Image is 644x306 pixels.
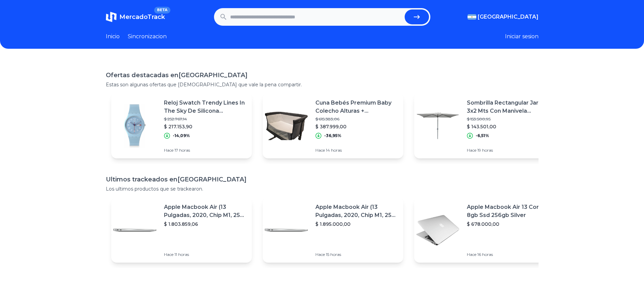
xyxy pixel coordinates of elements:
a: Featured imageApple Macbook Air (13 Pulgadas, 2020, Chip M1, 256 Gb De Ssd, 8 Gb De Ram) - Plata$... [263,198,403,263]
p: $ 1.803.859,06 [164,221,246,227]
p: $ 615.383,06 [315,116,398,122]
p: -36,95% [324,133,341,138]
span: BETA [154,7,170,14]
h1: Ultimos trackeados en [GEOGRAPHIC_DATA] [106,175,539,184]
span: MercadoTrack [119,13,165,21]
p: Hace 19 horas [467,148,549,153]
button: Iniciar sesion [505,32,539,41]
p: -14,09% [173,133,190,138]
img: Featured image [111,102,159,150]
img: Featured image [414,102,461,150]
img: Featured image [111,206,159,254]
a: Featured imageCuna Bebés Premium Baby Colecho Alturas + Mosquitero$ 615.383,06$ 387.999,00-36,95%... [263,93,403,158]
h1: Ofertas destacadas en [GEOGRAPHIC_DATA] [106,70,539,80]
p: Apple Macbook Air 13 Core I5 8gb Ssd 256gb Silver [467,203,549,219]
p: $ 143.501,00 [467,123,549,130]
p: $ 252.767,14 [164,116,246,122]
a: Featured imageSombrilla Rectangular Jardín 3x2 Mts Con Manivela Premium$ 153.500,95$ 143.501,00-6... [414,93,555,158]
a: MercadoTrackBETA [106,12,165,22]
p: $ 217.153,90 [164,123,246,130]
button: [GEOGRAPHIC_DATA] [468,13,539,21]
p: Hace 17 horas [164,148,246,153]
a: Sincronizacion [128,32,167,41]
p: Reloj Swatch Trendy Lines In The Sky De Silicona So28s704 [164,99,246,115]
p: Hace 15 horas [315,252,398,257]
img: Featured image [263,206,310,254]
a: Inicio [106,32,120,41]
p: Estas son algunas ofertas que [DEMOGRAPHIC_DATA] que vale la pena compartir. [106,81,539,88]
p: $ 387.999,00 [315,123,398,130]
img: MercadoTrack [106,12,117,22]
p: Sombrilla Rectangular Jardín 3x2 Mts Con Manivela Premium [467,99,549,115]
a: Featured imageApple Macbook Air 13 Core I5 8gb Ssd 256gb Silver$ 678.000,00Hace 16 horas [414,198,555,263]
a: Featured imageApple Macbook Air (13 Pulgadas, 2020, Chip M1, 256 Gb De Ssd, 8 Gb De Ram) - Plata$... [111,198,252,263]
p: Hace 11 horas [164,252,246,257]
img: Featured image [414,206,461,254]
p: Hace 16 horas [467,252,549,257]
img: Argentina [468,14,476,20]
p: Apple Macbook Air (13 Pulgadas, 2020, Chip M1, 256 Gb De Ssd, 8 Gb De Ram) - Plata [315,203,398,219]
p: Los ultimos productos que se trackearon. [106,185,539,192]
p: Apple Macbook Air (13 Pulgadas, 2020, Chip M1, 256 Gb De Ssd, 8 Gb De Ram) - Plata [164,203,246,219]
p: $ 1.895.000,00 [315,221,398,227]
p: -6,51% [476,133,489,138]
a: Featured imageReloj Swatch Trendy Lines In The Sky De Silicona So28s704$ 252.767,14$ 217.153,90-1... [111,93,252,158]
p: $ 678.000,00 [467,221,549,227]
p: Cuna Bebés Premium Baby Colecho Alturas + Mosquitero [315,99,398,115]
p: $ 153.500,95 [467,116,549,122]
span: [GEOGRAPHIC_DATA] [478,13,539,21]
p: Hace 14 horas [315,148,398,153]
img: Featured image [263,102,310,150]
